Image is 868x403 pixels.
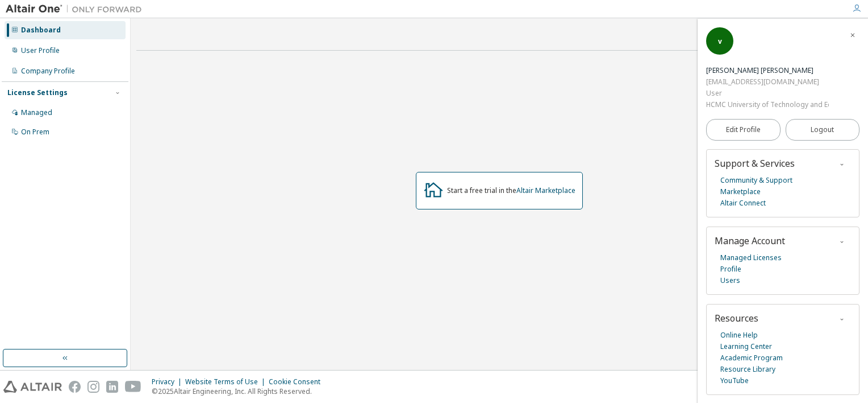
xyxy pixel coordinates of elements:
div: User [706,88,829,99]
a: Resource Library [720,364,775,375]
a: Users [720,275,740,286]
div: Managed [21,108,52,117]
div: Privacy [152,377,185,386]
img: linkedin.svg [106,381,118,393]
a: Community & Support [720,175,792,186]
div: Dashboard [21,26,61,35]
a: Altair Marketplace [516,186,575,195]
a: Online Help [720,330,758,341]
a: Marketplace [720,186,761,198]
div: Website Terms of Use [185,377,269,386]
span: Logout [811,124,834,135]
img: instagram.svg [87,381,99,393]
p: © 2025 Altair Engineering, Inc. All Rights Reserved. [152,386,327,396]
a: Academic Program [720,352,783,364]
div: vĩnh huỳnh ngọc [706,65,829,76]
span: Support & Services [715,157,795,170]
span: Resources [715,312,758,324]
a: YouTube [720,375,749,386]
a: Profile [720,264,741,275]
div: Company Profile [21,67,75,76]
img: facebook.svg [69,381,81,393]
span: Edit Profile [726,125,761,134]
div: On Prem [21,128,49,137]
img: youtube.svg [125,381,141,393]
span: Manage Account [715,235,785,247]
button: Logout [786,119,860,141]
a: Managed Licenses [720,252,782,264]
a: Learning Center [720,341,772,352]
span: v [718,36,722,46]
div: User Profile [21,46,60,55]
a: Altair Connect [720,198,766,209]
div: [EMAIL_ADDRESS][DOMAIN_NAME] [706,76,829,88]
div: HCMC University of Technology and Education [706,99,829,110]
div: Start a free trial in the [447,186,575,195]
div: License Settings [7,88,68,97]
a: Edit Profile [706,119,781,141]
img: altair_logo.svg [3,381,62,393]
div: Cookie Consent [269,377,327,386]
img: Altair One [6,3,148,15]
